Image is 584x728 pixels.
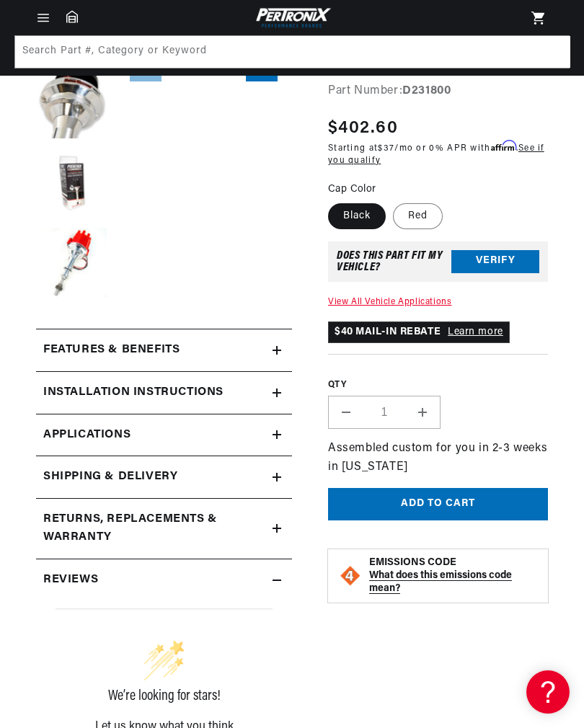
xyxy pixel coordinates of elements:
div: Part Number: [328,82,548,101]
label: Black [328,203,386,228]
label: Red [393,203,443,228]
span: Applications [43,426,130,445]
summary: Menu [27,10,59,26]
button: Load image 6 in gallery view [36,228,108,300]
a: View All Vehicle Applications [328,297,451,306]
strong: EMISSIONS CODE [369,557,456,568]
span: Affirm [491,141,516,151]
p: Starting at /mo or 0% APR with . [328,141,548,167]
div: Does This part fit My vehicle? [337,249,451,272]
input: Search Part #, Category or Keyword [15,36,570,68]
button: Add to cart [328,488,548,520]
summary: Reviews [36,559,292,601]
button: EMISSIONS CODEWhat does this emissions code mean? [369,556,537,595]
p: Assembled custom for you in 2-3 weeks in [US_STATE] [328,440,548,476]
button: Load image 4 in gallery view [36,69,108,141]
a: Applications [36,414,292,457]
a: See if you qualify - Learn more about Affirm Financing (opens in modal) [328,144,544,165]
h2: Installation instructions [43,383,224,402]
h2: Features & Benefits [43,341,180,360]
span: $37 [378,144,394,153]
img: Emissions code [339,564,362,587]
legend: Cap Color [328,181,378,196]
p: $40 MAIL-IN REBATE [328,321,510,343]
summary: Shipping & Delivery [36,456,292,498]
a: Garage: 0 item(s) [66,10,78,23]
button: Load image 5 in gallery view [36,148,108,221]
summary: Returns, Replacements & Warranty [36,499,292,559]
img: Pertronix [252,6,332,30]
h2: Shipping & Delivery [43,468,177,487]
summary: Features & Benefits [36,329,292,371]
strong: D231800 [402,85,451,97]
a: Learn more [448,327,503,337]
label: QTY [328,379,548,391]
span: $402.60 [328,115,398,141]
h2: Reviews [43,571,98,590]
summary: Installation instructions [36,372,292,414]
strong: What does this emissions code mean? [369,570,512,594]
div: We’re looking for stars! [56,689,273,703]
button: Verify [451,249,539,272]
h2: Returns, Replacements & Warranty [43,510,236,547]
button: Search Part #, Category or Keyword [537,36,569,68]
